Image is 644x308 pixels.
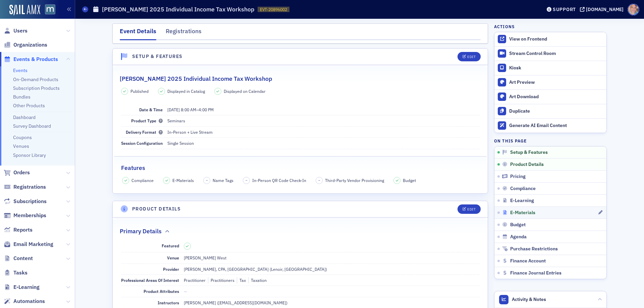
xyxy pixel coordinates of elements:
a: Coupons [13,134,32,140]
a: Registrations [4,183,46,191]
span: Email Marketing [13,241,53,248]
a: Other Products [13,103,45,109]
span: Single Session [167,140,194,146]
button: Generate AI Email Content [494,118,606,133]
a: Users [4,27,28,35]
div: Tax [237,277,246,283]
a: Art Preview [494,75,606,89]
span: Finance Account [510,258,546,264]
span: Date & Time [139,107,163,112]
span: In-Person + Live Stream [167,129,213,135]
span: [PERSON_NAME] West [184,255,226,260]
a: Bundles [13,94,31,100]
span: Orders [13,169,30,176]
span: Budget [403,177,416,183]
span: Registrations [13,183,46,191]
a: Memberships [4,212,46,219]
time: 4:00 PM [199,107,214,112]
div: [PERSON_NAME] ([EMAIL_ADDRESS][DOMAIN_NAME]) [184,300,287,306]
a: Organizations [4,41,47,49]
span: – [318,178,320,183]
a: Events & Products [4,56,58,63]
a: Subscription Products [13,85,60,91]
span: Instructors [158,300,179,305]
span: E-Materials [172,177,194,183]
a: View Homepage [40,4,55,16]
span: Subscriptions [13,198,47,205]
a: SailAMX [9,5,40,15]
button: [DOMAIN_NAME] [580,7,626,12]
div: Event Details [120,27,156,40]
div: Edit [467,207,476,211]
a: Dashboard [13,114,36,120]
span: E-Materials [510,210,535,216]
div: Taxation [248,277,267,283]
span: Delivery Format [126,129,163,135]
img: SailAMX [45,4,55,15]
span: Product Attributes [144,289,179,294]
time: 8:00 AM [181,107,196,112]
span: Session Configuration [121,140,163,146]
span: Activity & Notes [512,296,546,303]
h2: Features [121,164,145,172]
span: Third-Party Vendor Provisioning [325,177,384,183]
a: Reports [4,226,33,234]
div: Registrations [166,27,202,39]
div: Practitioner [184,277,206,283]
span: Featured [162,243,179,248]
h2: [PERSON_NAME] 2025 Individual Income Tax Workshop [120,74,272,83]
span: E-Learning [13,284,40,291]
span: – [246,178,248,183]
span: Events & Products [13,56,58,63]
span: Content [13,255,33,262]
div: Generate AI Email Content [509,123,603,129]
span: Reports [13,226,33,234]
span: Purchase Restrictions [510,246,558,252]
h2: Primary Details [120,227,162,236]
h1: [PERSON_NAME] 2025 Individual Income Tax Workshop [102,5,254,13]
span: – [167,107,214,112]
div: Practitioners [208,277,234,283]
a: Survey Dashboard [13,123,51,129]
span: Product Details [510,162,544,168]
span: Agenda [510,234,527,240]
span: Compliance [131,177,154,183]
span: Finance Journal Entries [510,270,561,276]
span: [PERSON_NAME], CPA, [GEOGRAPHIC_DATA] (Lenoir, [GEOGRAPHIC_DATA]) [184,266,327,272]
span: Organizations [13,41,47,49]
span: Seminars [167,118,185,123]
a: Subscriptions [4,198,47,205]
span: Compliance [510,186,536,192]
div: Art Preview [509,79,603,85]
a: Venues [13,143,29,149]
h4: Product Details [132,205,181,212]
span: Budget [510,222,526,228]
button: Duplicate [494,104,606,118]
div: Edit [467,55,476,59]
span: Tasks [13,269,28,276]
span: Provider [163,266,179,272]
a: View on Frontend [494,32,606,46]
span: Automations [13,298,45,305]
button: Edit [458,204,481,214]
div: Kiosk [509,65,603,71]
div: Duplicate [509,108,603,114]
span: Pricing [510,174,526,180]
span: Professional Areas Of Interest [121,278,179,283]
span: Name Tags [213,177,233,183]
a: Kiosk [494,61,606,75]
h4: On this page [494,138,607,144]
a: Automations [4,298,45,305]
span: Displayed in Catalog [167,88,205,94]
a: Events [13,67,28,73]
h4: Setup & Features [132,53,182,60]
span: Venue [167,255,179,260]
div: [DOMAIN_NAME] [586,6,624,12]
span: [DATE] [167,107,180,112]
a: Art Download [494,89,606,104]
span: – [206,178,208,183]
span: — [184,289,187,294]
div: Art Download [509,94,603,100]
button: Edit [458,52,481,61]
span: E-Learning [510,198,534,204]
